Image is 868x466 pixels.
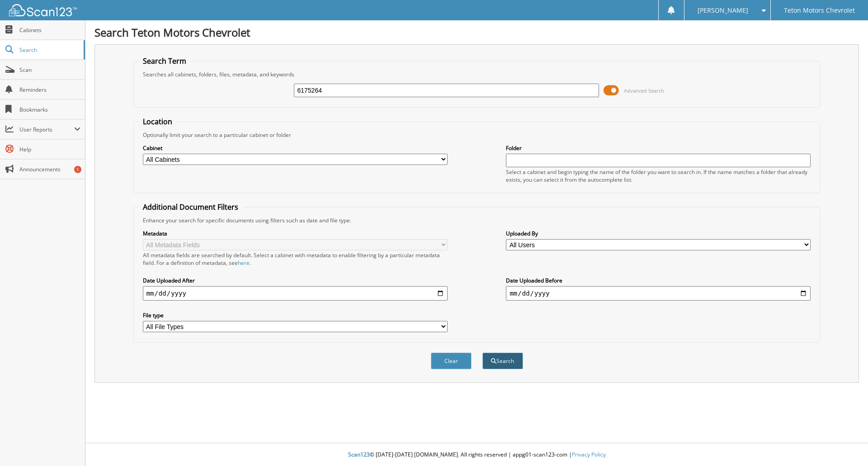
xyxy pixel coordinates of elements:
input: start [143,286,448,301]
input: end [506,286,811,301]
span: Cabinets [19,26,80,34]
div: Select a cabinet and begin typing the name of the folder you want to search in. If the name match... [506,168,811,184]
label: Uploaded By [506,230,811,237]
span: Scan [19,66,80,74]
span: [PERSON_NAME] [698,8,748,13]
div: Optionally limit your search to a particular cabinet or folder [138,131,816,139]
div: © [DATE]-[DATE] [DOMAIN_NAME]. All rights reserved | appg01-scan123-com | [85,444,868,466]
button: Search [482,353,523,369]
span: Scan123 [348,451,370,458]
span: Help [19,146,80,153]
span: Announcements [19,165,80,173]
a: Privacy Policy [572,451,606,458]
img: scan123-logo-white.svg [9,4,77,16]
label: Cabinet [143,144,448,152]
label: Date Uploaded Before [506,277,811,284]
label: Metadata [143,230,448,237]
a: here [238,259,250,267]
legend: Location [138,117,177,127]
span: Advanced Search [624,87,664,94]
span: Bookmarks [19,106,80,113]
span: Reminders [19,86,80,94]
span: Search [19,46,79,54]
span: Teton Motors Chevrolet [784,8,855,13]
iframe: Chat Widget [823,423,868,466]
legend: Search Term [138,56,191,66]
div: Enhance your search for specific documents using filters such as date and file type. [138,217,816,224]
h1: Search Teton Motors Chevrolet [94,25,859,40]
div: 1 [74,166,81,173]
span: User Reports [19,126,74,133]
button: Clear [431,353,472,369]
label: Date Uploaded After [143,277,448,284]
label: Folder [506,144,811,152]
legend: Additional Document Filters [138,202,243,212]
div: All metadata fields are searched by default. Select a cabinet with metadata to enable filtering b... [143,251,448,267]
label: File type [143,311,448,319]
div: Searches all cabinets, folders, files, metadata, and keywords [138,71,816,78]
